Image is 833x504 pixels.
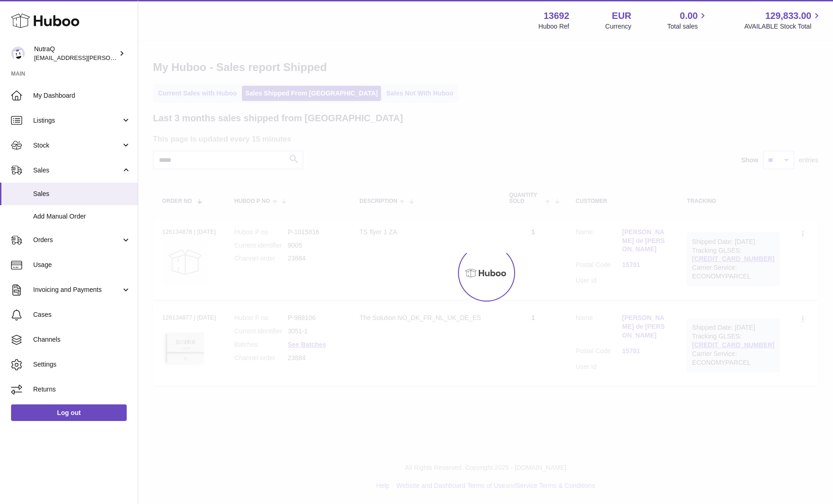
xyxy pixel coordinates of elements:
[33,236,121,244] span: Orders
[605,22,632,31] div: Currency
[33,212,131,221] span: Add Manual Order
[33,335,131,344] span: Channels
[33,91,131,100] span: My Dashboard
[33,141,121,150] span: Stock
[33,385,131,394] span: Returns
[667,10,708,31] a: 0.00 Total sales
[11,47,25,60] img: odd.nordahl@nutraq.com
[612,10,631,22] strong: EUR
[33,360,131,369] span: Settings
[33,190,131,198] span: Sales
[744,10,822,31] a: 129,833.00 AVAILABLE Stock Total
[744,22,822,31] span: AVAILABLE Stock Total
[34,45,117,62] div: NutraQ
[33,116,121,125] span: Listings
[33,261,131,269] span: Usage
[33,166,121,175] span: Sales
[667,22,708,31] span: Total sales
[34,54,185,61] span: [EMAIL_ADDRESS][PERSON_NAME][DOMAIN_NAME]
[765,10,811,22] span: 129,833.00
[544,10,569,22] strong: 13692
[680,10,698,22] span: 0.00
[33,285,121,294] span: Invoicing and Payments
[33,310,131,319] span: Cases
[539,22,569,31] div: Huboo Ref
[11,404,127,421] a: Log out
